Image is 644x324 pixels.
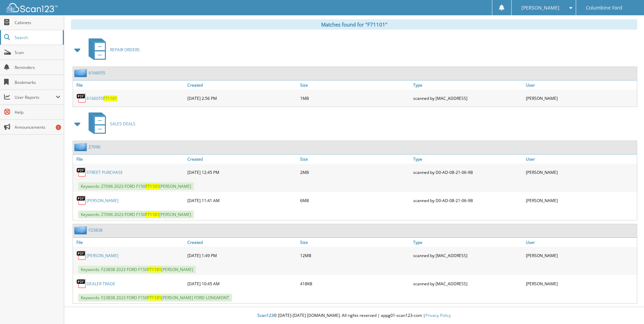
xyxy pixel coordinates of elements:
[89,227,103,233] a: F23838
[110,121,135,127] span: SALES DEALS
[15,109,60,115] span: Help
[87,198,118,203] a: [PERSON_NAME]
[298,91,411,105] div: 1MB
[145,183,159,189] span: F71101
[74,143,89,151] img: folder2.png
[78,182,194,190] span: Keywords: Z7096 2023 FORD F150 [PERSON_NAME]
[411,80,524,90] a: Type
[15,79,60,85] span: Bookmarks
[7,3,58,12] img: scan123-logo-white.svg
[78,294,232,302] span: Keywords: F23838 2023 FORD F150 [PERSON_NAME] FORD LONGMONT
[87,169,123,175] a: STREET PURCHASE
[524,249,637,262] div: [PERSON_NAME]
[298,165,411,179] div: 2MB
[186,277,298,290] div: [DATE] 10:45 AM
[298,277,411,290] div: 418KB
[186,194,298,207] div: [DATE] 11:41 AM
[411,194,524,207] div: scanned by D0-AD-08-21-06-9B
[15,65,60,70] span: Reminders
[64,307,644,324] div: © [DATE]-[DATE] [DOMAIN_NAME]. All rights reserved | appg01-scan123-com |
[76,167,87,177] img: PDF.png
[85,36,140,63] a: REPAIR ORDERS
[15,94,56,100] span: User Reports
[74,69,89,77] img: folder2.png
[56,125,61,130] div: 1
[73,238,186,247] a: File
[87,253,118,258] a: [PERSON_NAME]
[15,35,59,40] span: Search
[298,249,411,262] div: 12MB
[524,194,637,207] div: [PERSON_NAME]
[186,238,298,247] a: Created
[147,267,161,272] span: F71101
[15,20,60,25] span: Cabinets
[78,266,196,273] span: Keywords: F23838 2023 FORD F150 [PERSON_NAME]
[298,155,411,164] a: Size
[147,295,161,301] span: F71101
[298,80,411,90] a: Size
[411,249,524,262] div: scanned by [MAC_ADDRESS]
[73,80,186,90] a: File
[89,144,100,150] a: Z7096
[521,6,559,10] span: [PERSON_NAME]
[524,80,637,90] a: User
[76,250,87,260] img: PDF.png
[74,226,89,234] img: folder2.png
[610,291,644,324] iframe: Chat Widget
[411,155,524,164] a: Type
[411,277,524,290] div: scanned by [MAC_ADDRESS]
[186,91,298,105] div: [DATE] 2:56 PM
[145,212,159,217] span: F71101
[186,155,298,164] a: Created
[298,194,411,207] div: 6MB
[257,312,274,318] span: Scan123
[89,70,105,76] a: 6166055
[411,238,524,247] a: Type
[524,238,637,247] a: User
[298,238,411,247] a: Size
[186,80,298,90] a: Created
[87,281,115,287] a: DEALER TRADE
[586,6,622,10] span: Columbine Ford
[15,50,60,55] span: Scan
[15,124,60,130] span: Announcements
[524,91,637,105] div: [PERSON_NAME]
[524,155,637,164] a: User
[103,95,117,101] span: F71101
[87,95,117,101] a: 6166055F71101
[76,93,87,103] img: PDF.png
[186,165,298,179] div: [DATE] 12:45 PM
[71,19,637,30] div: Matches found for "F71101"
[76,278,87,289] img: PDF.png
[411,165,524,179] div: scanned by D0-AD-08-21-06-9B
[524,277,637,290] div: [PERSON_NAME]
[78,211,194,218] span: Keywords: Z7096 2023 FORD F150 [PERSON_NAME]
[110,47,140,53] span: REPAIR ORDERS
[73,155,186,164] a: File
[425,312,451,318] a: Privacy Policy
[524,165,637,179] div: [PERSON_NAME]
[186,249,298,262] div: [DATE] 1:49 PM
[76,195,87,205] img: PDF.png
[411,91,524,105] div: scanned by [MAC_ADDRESS]
[85,110,135,137] a: SALES DEALS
